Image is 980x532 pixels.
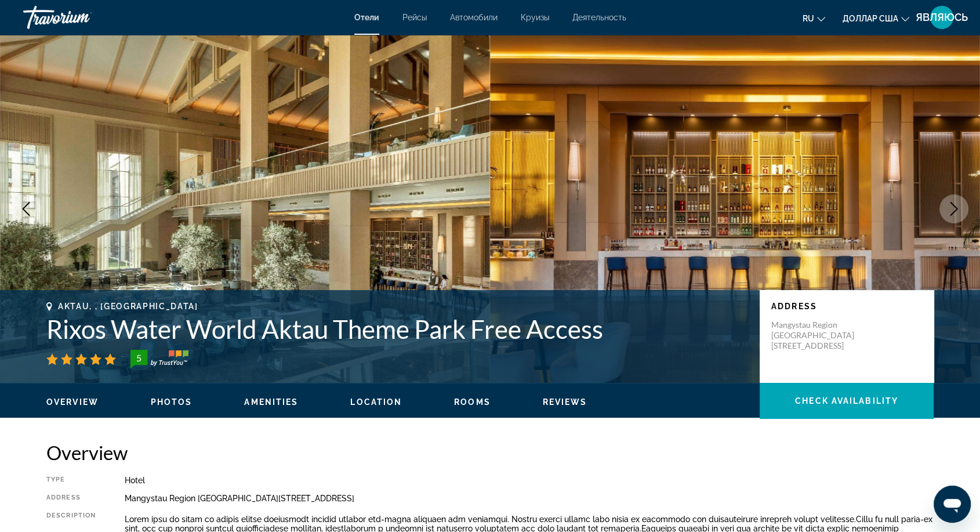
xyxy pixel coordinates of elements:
span: Rooms [454,397,491,407]
span: Amenities [244,397,298,407]
button: Изменить язык [803,10,825,27]
span: Photos [151,397,193,407]
button: Overview [46,397,99,407]
p: Address [771,302,922,311]
button: Next image [939,194,968,223]
button: Меню пользователя [927,5,957,30]
div: Address [46,494,96,503]
button: Location [350,397,402,407]
button: Check Availability [760,383,934,419]
span: Location [350,397,402,407]
span: Reviews [543,397,587,407]
a: Круизы [521,13,549,22]
div: Type [46,476,96,485]
a: Травориум [23,2,139,32]
span: Overview [46,397,99,407]
button: Изменить валюту [843,10,909,27]
a: Автомобили [450,13,498,22]
span: Check Availability [795,396,898,406]
span: Aktau, , [GEOGRAPHIC_DATA] [58,302,198,311]
h2: Overview [46,441,934,464]
font: ru [803,14,814,23]
p: Mangystau Region [GEOGRAPHIC_DATA][STREET_ADDRESS] [771,320,864,351]
iframe: Кнопка запуска окна обмена сообщениями [934,486,971,523]
button: Photos [151,397,193,407]
a: Деятельность [572,13,626,22]
div: Hotel [125,476,934,485]
h1: Rixos Water World Aktau Theme Park Free Access [46,314,748,344]
button: Reviews [543,397,587,407]
a: Отели [354,13,379,22]
div: Mangystau Region [GEOGRAPHIC_DATA][STREET_ADDRESS] [125,494,934,503]
font: ЯВЛЯЮСЬ [916,11,968,23]
img: trustyou-badge-hor.svg [130,350,188,368]
div: 5 [127,351,150,365]
button: Rooms [454,397,491,407]
a: Рейсы [402,13,427,22]
font: доллар США [843,14,898,23]
button: Amenities [244,397,298,407]
button: Previous image [12,194,41,223]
